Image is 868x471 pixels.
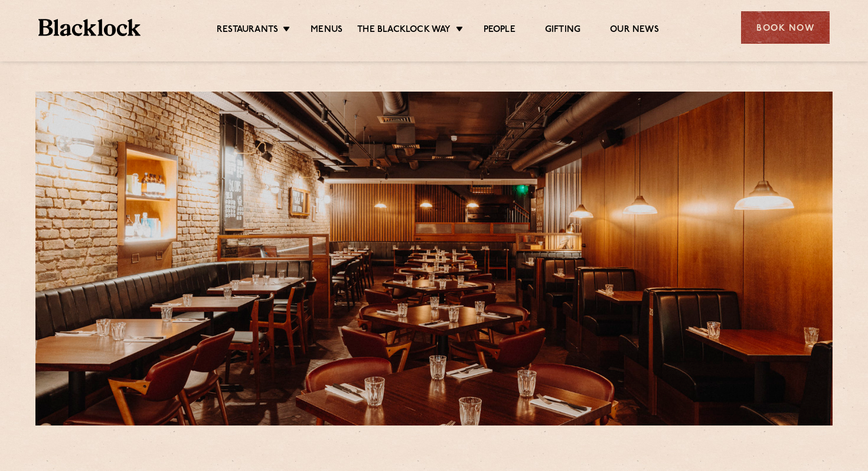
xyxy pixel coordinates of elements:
[741,11,830,44] div: Book Now
[545,24,580,37] a: Gifting
[610,24,659,37] a: Our News
[217,24,278,37] a: Restaurants
[38,19,141,36] img: BL_Textured_Logo-footer-cropped.svg
[311,24,342,37] a: Menus
[357,24,451,37] a: The Blacklock Way
[484,24,515,37] a: People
